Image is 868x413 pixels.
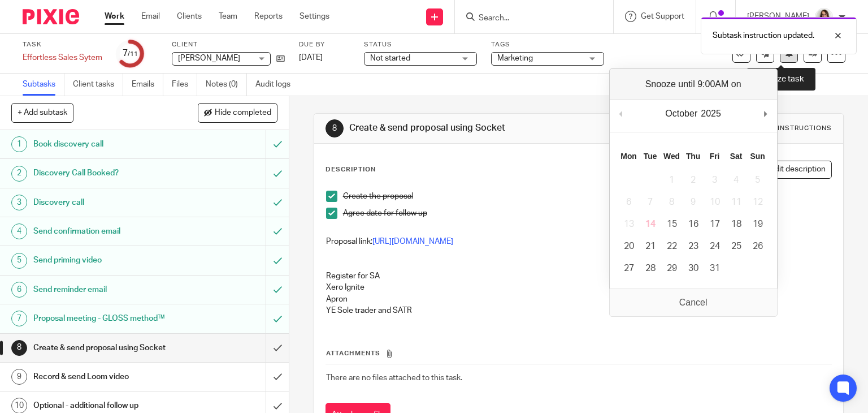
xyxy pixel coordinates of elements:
p: Proposal link: [326,236,832,247]
h1: Send confirmation email [33,223,181,240]
div: 4 [11,223,27,239]
h1: Record & send Loom video [33,368,181,385]
div: 2 [11,166,27,182]
button: 17 [704,213,726,235]
h1: Proposal meeting - GLOSS method™ [33,310,181,327]
h1: Send reminder email [33,281,181,298]
div: 2025 [699,105,723,122]
a: Clients [177,11,202,22]
div: October [663,105,699,122]
button: 18 [726,213,747,235]
h1: Book discovery call [33,136,181,153]
button: 16 [683,213,704,235]
button: 26 [747,235,769,257]
span: Not started [370,54,410,62]
button: + Add subtask [11,103,73,122]
button: 23 [683,235,704,257]
p: Subtask instruction updated. [713,30,814,41]
div: 5 [11,253,27,269]
abbr: Friday [710,152,720,161]
button: Next Month [760,105,771,122]
img: Pixie [23,9,79,24]
button: 30 [683,257,704,279]
a: Subtasks [23,74,64,96]
div: 1 [11,136,27,152]
a: Emails [132,74,163,96]
p: Apron [326,294,832,305]
h1: Create & send proposal using Socket [349,122,602,134]
abbr: Tuesday [644,152,657,161]
a: Email [141,11,160,22]
span: [PERSON_NAME] [178,54,240,62]
abbr: Thursday [686,152,700,161]
button: 19 [747,213,769,235]
abbr: Wednesday [663,152,680,161]
p: Register for SA [326,270,832,282]
a: [URL][DOMAIN_NAME] [372,238,453,246]
p: Agree date for follow up [343,208,832,219]
button: 20 [618,235,640,257]
a: Team [219,11,237,22]
a: Audit logs [255,74,299,96]
span: Marketing [497,54,533,62]
small: /11 [128,51,138,57]
p: Description [325,165,376,174]
span: [DATE] [299,54,323,62]
label: Task [23,40,102,49]
label: Status [364,40,477,49]
img: Caroline%20-%20HS%20-%20LI.png [815,8,833,26]
h1: Discovery Call Booked? [33,165,181,182]
abbr: Saturday [730,152,743,161]
button: Edit description [753,161,832,179]
p: Xero Ignite [326,282,832,293]
abbr: Monday [620,152,636,161]
div: 6 [11,282,27,298]
div: 9 [11,369,27,385]
div: 8 [11,340,27,356]
div: 7 [11,311,27,326]
p: Create the proposal [343,191,832,202]
a: Settings [300,11,329,22]
label: Client [172,40,285,49]
button: 29 [661,257,683,279]
button: 25 [726,235,747,257]
button: 22 [661,235,683,257]
div: 3 [11,195,27,210]
h1: Send priming video [33,252,181,269]
div: 8 [325,119,344,137]
a: Files [172,74,197,96]
button: 28 [640,257,661,279]
abbr: Sunday [750,152,765,161]
button: 24 [704,235,726,257]
a: Reports [254,11,283,22]
span: There are no files attached to this task. [326,374,462,382]
button: 27 [618,257,640,279]
div: Effortless Sales Sytem [23,52,102,63]
div: Instructions [778,124,832,133]
a: Notes (0) [206,74,247,96]
button: 15 [661,213,683,235]
span: Attachments [326,350,380,356]
label: Due by [299,40,350,49]
a: Client tasks [73,74,123,96]
a: Work [105,11,124,22]
p: YE Sole trader and SATR [326,305,832,316]
button: 31 [704,257,726,279]
button: 21 [640,235,661,257]
button: Previous Month [615,105,627,122]
h1: Create & send proposal using Socket [33,339,181,356]
div: 7 [123,47,138,60]
button: Hide completed [198,103,277,122]
h1: Discovery call [33,194,181,211]
span: Hide completed [215,109,271,118]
